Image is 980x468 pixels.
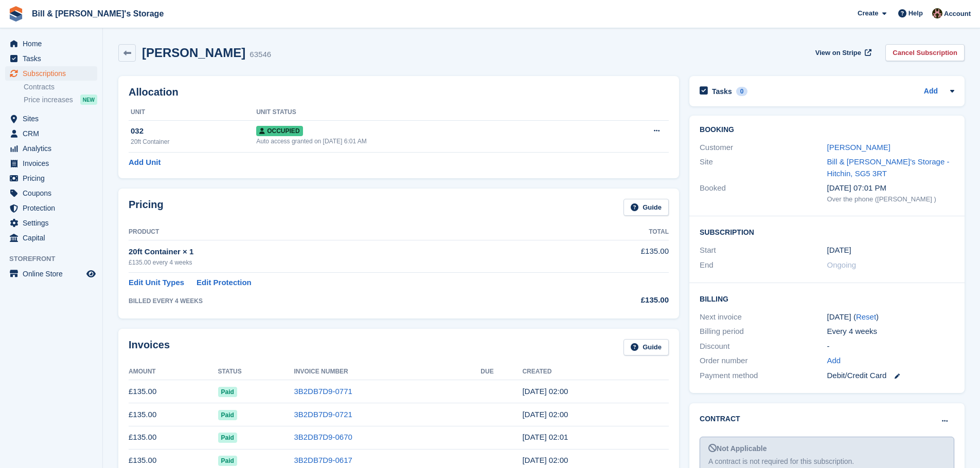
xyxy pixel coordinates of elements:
span: Create [858,8,878,18]
div: Discount [700,341,827,352]
span: Online Store [23,267,84,281]
h2: Booking [700,126,954,134]
a: 3B2DB7D9-0670 [294,433,352,441]
a: Bill & [PERSON_NAME]'s Storage - Hitchin, SG5 3RT [827,157,950,178]
th: Unit [129,104,256,121]
span: Help [908,8,923,18]
h2: Subscription [700,227,954,237]
h2: Allocation [129,86,669,98]
a: menu [5,156,97,171]
a: menu [5,126,97,141]
span: Settings [23,216,84,230]
span: Subscriptions [23,66,84,81]
div: Auto access granted on [DATE] 6:01 AM [256,137,601,146]
a: 3B2DB7D9-0771 [294,387,352,396]
a: Cancel Subscription [885,44,965,61]
div: Customer [700,142,827,154]
a: Add Unit [129,157,161,169]
span: Analytics [23,141,84,156]
a: Bill & [PERSON_NAME]'s Storage [28,5,168,22]
a: menu [5,141,97,156]
div: 20ft Container × 1 [129,246,569,258]
time: 2025-06-16 01:01:24 UTC [522,433,568,441]
h2: Contract [700,414,740,424]
a: menu [5,51,97,66]
td: £135.00 [129,380,218,403]
div: Start [700,245,827,256]
a: menu [5,36,97,51]
span: Ongoing [827,260,857,269]
div: Site [700,156,827,179]
span: Coupons [23,186,84,200]
span: Sites [23,111,84,126]
td: £135.00 [129,426,218,449]
a: menu [5,216,97,230]
div: A contract is not required for this subscription. [708,456,946,467]
div: Debit/Credit Card [827,370,954,382]
time: 2025-07-14 01:00:27 UTC [522,410,568,419]
a: menu [5,186,97,200]
div: £135.00 every 4 weeks [129,258,569,267]
span: Price increases [24,95,73,105]
a: Preview store [85,268,97,280]
a: View on Stripe [811,44,874,61]
span: Home [23,36,84,51]
a: Guide [623,199,669,216]
span: Account [944,9,971,19]
span: Paid [218,410,237,420]
div: 63546 [250,49,271,61]
span: Protection [23,201,84,215]
a: menu [5,201,97,215]
a: Add [827,355,841,367]
span: Capital [23,231,84,245]
span: Pricing [23,171,84,185]
a: menu [5,171,97,185]
div: NEW [80,95,97,105]
td: £135.00 [129,403,218,426]
time: 2025-05-19 01:00:29 UTC [522,456,568,464]
th: Invoice Number [294,364,480,380]
div: Billing period [700,326,827,338]
h2: Invoices [129,339,170,356]
h2: [PERSON_NAME] [142,46,245,60]
th: Created [522,364,669,380]
td: £135.00 [569,240,669,272]
div: £135.00 [569,294,669,306]
img: Jack Bottesch [932,8,942,18]
img: stora-icon-8386f47178a22dfd0bd8f6a31ec36ba5ce8667c1dd55bd0f319d3a0aa187defe.svg [8,6,24,22]
h2: Pricing [129,199,164,216]
a: menu [5,267,97,281]
span: Paid [218,433,237,443]
span: CRM [23,126,84,141]
div: 032 [131,125,256,137]
a: menu [5,66,97,81]
span: Invoices [23,156,84,171]
h2: Tasks [712,87,732,96]
a: Add [924,86,938,98]
div: End [700,259,827,271]
span: Paid [218,387,237,397]
div: Booked [700,182,827,204]
div: Next invoice [700,311,827,323]
div: Payment method [700,370,827,382]
div: Every 4 weeks [827,326,954,338]
th: Due [480,364,522,380]
a: menu [5,111,97,126]
a: menu [5,231,97,245]
div: 20ft Container [131,137,256,146]
span: Occupied [256,126,302,136]
th: Status [218,364,294,380]
span: Paid [218,456,237,466]
span: Tasks [23,51,84,66]
div: Over the phone ([PERSON_NAME] ) [827,194,954,204]
div: [DATE] 07:01 PM [827,182,954,194]
a: Edit Protection [197,277,252,289]
th: Product [129,224,569,240]
a: 3B2DB7D9-0617 [294,456,352,464]
a: [PERSON_NAME] [827,143,890,152]
th: Amount [129,364,218,380]
time: 2024-12-02 01:00:00 UTC [827,245,851,256]
div: - [827,341,954,352]
div: BILLED EVERY 4 WEEKS [129,296,569,306]
a: Price increases NEW [24,94,97,105]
